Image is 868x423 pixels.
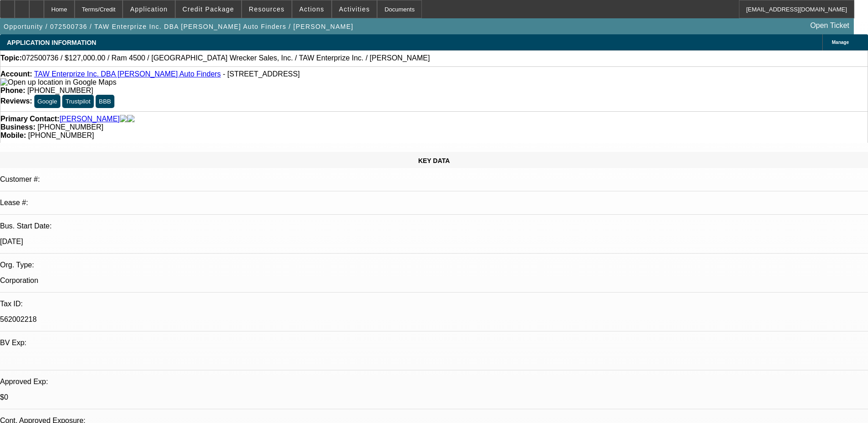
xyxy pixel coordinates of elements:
[0,131,26,139] strong: Mobile:
[242,0,291,18] button: Resources
[249,5,285,13] span: Resources
[62,95,93,108] button: Trustpilot
[418,157,450,164] span: KEY DATA
[120,115,127,123] img: facebook-icon.png
[34,70,221,78] a: TAW Enterprize Inc. DBA [PERSON_NAME] Auto Finders
[130,5,167,13] span: Application
[223,70,300,78] span: - [STREET_ADDRESS]
[0,54,22,62] strong: Topic:
[183,5,234,13] span: Credit Package
[38,123,103,131] span: [PHONE_NUMBER]
[22,54,430,62] span: 072500736 / $127,000.00 / Ram 4500 / [GEOGRAPHIC_DATA] Wrecker Sales, Inc. / TAW Enterprize Inc. ...
[0,78,116,87] img: Open up location in Google Maps
[332,0,377,18] button: Activities
[7,39,96,46] span: APPLICATION INFORMATION
[0,78,116,86] a: View Google Maps
[0,115,59,123] strong: Primary Contact:
[832,40,849,45] span: Manage
[34,95,60,108] button: Google
[123,0,174,18] button: Application
[807,18,853,33] a: Open Ticket
[339,5,370,13] span: Activities
[96,95,114,108] button: BBB
[127,115,135,123] img: linkedin-icon.png
[59,115,120,123] a: [PERSON_NAME]
[292,0,331,18] button: Actions
[0,97,32,105] strong: Reviews:
[0,87,25,94] strong: Phone:
[0,70,32,78] strong: Account:
[0,123,35,131] strong: Business:
[299,5,324,13] span: Actions
[28,131,94,139] span: [PHONE_NUMBER]
[176,0,241,18] button: Credit Package
[27,87,93,94] span: [PHONE_NUMBER]
[4,23,353,30] span: Opportunity / 072500736 / TAW Enterprize Inc. DBA [PERSON_NAME] Auto Finders / [PERSON_NAME]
